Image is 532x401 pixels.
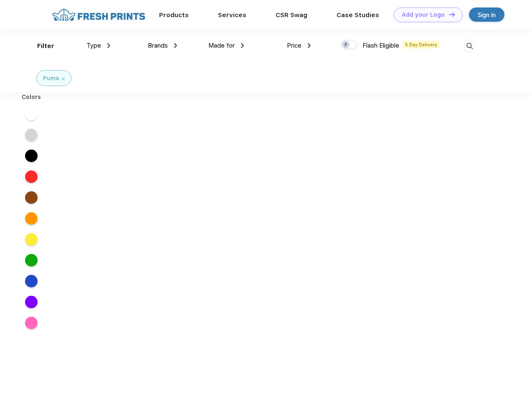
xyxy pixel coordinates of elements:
[308,43,311,48] img: dropdown.png
[478,10,496,20] div: Sign in
[15,93,48,102] div: Colors
[43,74,59,83] div: Puma
[241,43,244,48] img: dropdown.png
[148,42,168,49] span: Brands
[208,42,235,49] span: Made for
[86,42,101,49] span: Type
[287,42,301,49] span: Price
[159,11,189,19] a: Products
[449,12,455,17] img: DT
[62,77,65,80] img: filter_cancel.svg
[276,11,307,19] a: CSR Swag
[50,8,148,22] img: fo%20logo%202.webp
[403,41,440,48] span: 5 Day Delivery
[107,43,110,48] img: dropdown.png
[362,42,399,49] span: Flash Eligible
[469,8,504,22] a: Sign in
[463,39,476,53] img: desktop_search.svg
[402,11,445,18] div: Add your Logo
[37,41,54,51] div: Filter
[174,43,177,48] img: dropdown.png
[218,11,246,19] a: Services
